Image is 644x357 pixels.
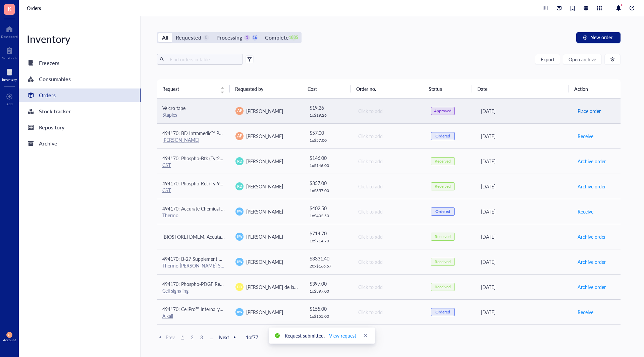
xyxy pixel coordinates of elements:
[1,35,18,39] div: Dashboard
[435,184,451,189] div: Received
[472,79,569,98] th: Date
[577,106,601,116] button: Place order
[39,91,56,100] div: Orders
[329,330,357,341] button: View request
[310,204,347,212] div: $ 402.50
[481,283,567,291] div: [DATE]
[435,209,450,214] div: Ordered
[302,79,351,98] th: Cost
[162,281,312,287] span: 494170: Phospho-PDGF Receptor α (Tyr754) (23B2) Rabbit mAb #2992
[2,77,17,81] div: Inventory
[358,158,420,165] div: Click to add
[39,123,64,132] div: Repository
[176,33,201,42] div: Requested
[578,132,593,140] span: Receive
[162,105,185,111] span: Velcro tape
[435,159,451,164] div: Received
[352,199,425,224] td: Click to add
[577,181,606,192] button: Archive order
[246,133,283,139] span: [PERSON_NAME]
[352,148,425,174] td: Click to add
[362,332,369,339] a: Close
[590,35,612,40] span: New order
[246,158,283,165] span: [PERSON_NAME]
[39,58,59,68] div: Freezers
[576,32,621,43] button: New order
[310,138,347,143] div: 1 x $ 57.00
[578,308,593,316] span: Receive
[285,330,357,341] div: Request submitted.
[352,123,425,148] td: Click to add
[162,255,262,262] span: 494170: B-27 Supplement Minus Vitamin A 50X
[310,289,347,294] div: 1 x $ 397.00
[246,284,332,290] span: [PERSON_NAME] de la [PERSON_NAME]
[237,234,242,239] span: KW
[157,32,302,43] div: segmented control
[162,85,216,93] span: Request
[6,102,13,106] div: Add
[39,107,71,116] div: Stock tracker
[577,131,594,141] button: Receive
[237,133,242,139] span: AP
[310,263,347,269] div: 20 x $ 166.57
[162,212,225,218] div: Thermo
[358,283,420,291] div: Click to add
[577,231,606,242] button: Archive order
[310,255,347,262] div: $ 3331.40
[535,54,560,65] button: Export
[162,130,320,136] span: 494170: BD Intramedic™ PE Tubing 0.015 in., 1.09 mm, 10 ft., PE 20 Tubing
[578,258,606,265] span: Archive order
[310,179,347,187] div: $ 357.00
[237,108,242,114] span: AP
[310,305,347,312] div: $ 155.00
[358,183,420,190] div: Click to add
[198,334,206,340] span: 3
[351,79,424,98] th: Order no.
[435,234,451,239] div: Received
[358,208,420,215] div: Click to add
[39,139,57,148] div: Archive
[358,107,420,115] div: Click to add
[8,333,11,336] span: AP
[481,132,567,140] div: [DATE]
[216,33,242,42] div: Processing
[3,338,16,342] div: Account
[434,108,451,114] div: Approved
[569,57,596,62] span: Open archive
[481,308,567,316] div: [DATE]
[310,104,347,111] div: $ 19.26
[578,183,606,190] span: Archive order
[2,56,17,60] div: Notebook
[162,312,173,319] a: Alkali
[207,334,215,340] span: ...
[230,79,303,98] th: Requested by
[358,233,420,240] div: Click to add
[481,183,567,190] div: [DATE]
[481,258,567,265] div: [DATE]
[162,306,275,312] span: 494170: CellPro™ Internally Threaded Cryovials 2.0mL
[237,183,242,189] span: RD
[310,129,347,136] div: $ 57.00
[162,33,168,42] div: All
[2,67,17,81] a: Inventory
[577,206,594,217] button: Receive
[352,299,425,324] td: Click to add
[162,287,189,294] a: Cell signaling
[577,307,594,317] button: Receive
[352,224,425,249] td: Click to add
[246,183,283,190] span: [PERSON_NAME]
[2,45,17,60] a: Notebook
[435,259,451,264] div: Received
[578,158,606,165] span: Archive order
[27,5,42,11] a: Orders
[310,154,347,162] div: $ 146.00
[237,284,242,290] span: DD
[578,107,601,115] span: Place order
[310,213,347,219] div: 1 x $ 402.50
[162,162,171,168] a: CST
[310,113,347,118] div: 1 x $ 19.26
[19,72,141,86] a: Consumables
[162,180,261,187] span: 494170: Phospho-Ret (Tyr905) Antibody #3221
[246,258,283,265] span: [PERSON_NAME]
[358,132,420,140] div: Click to add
